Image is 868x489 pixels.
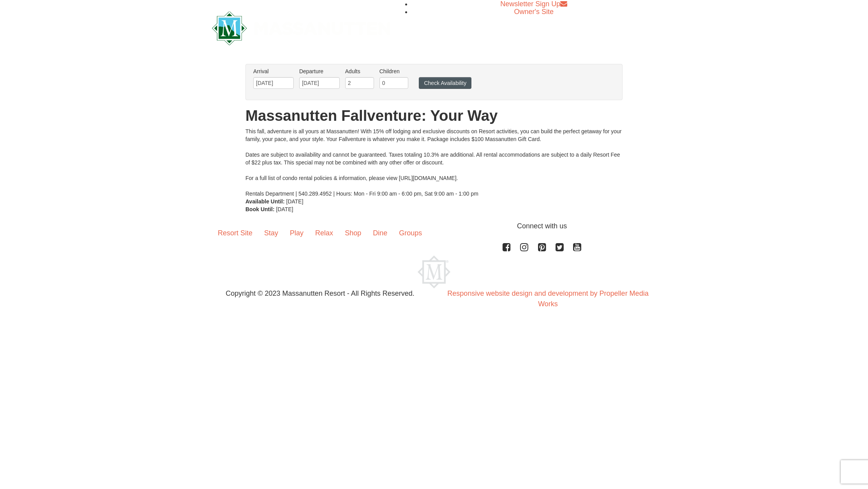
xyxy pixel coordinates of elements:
[393,221,428,245] a: Groups
[345,67,374,75] label: Adults
[309,221,339,245] a: Relax
[419,77,471,89] button: Check Availability
[514,8,554,16] a: Owner's Site
[379,67,408,75] label: Children
[447,290,648,308] a: Responsive website design and development by Propeller Media Works
[299,67,340,75] label: Departure
[258,221,284,245] a: Stay
[245,127,623,198] div: This fall, adventure is all yours at Massanutten! With 15% off lodging and exclusive discounts on...
[418,256,450,288] img: Massanutten Resort Logo
[212,221,656,231] p: Connect with us
[245,206,275,212] strong: Book Until:
[253,67,294,75] label: Arrival
[284,221,309,245] a: Play
[245,108,623,124] h1: Massanutten Fallventure: Your Way
[245,198,285,205] strong: Available Until:
[339,221,367,245] a: Shop
[367,221,393,245] a: Dine
[206,288,434,299] p: Copyright © 2023 Massanutten Resort - All Rights Reserved.
[286,198,303,205] span: [DATE]
[212,11,390,45] img: Massanutten Resort Logo
[212,18,390,36] a: Massanutten Resort
[212,221,258,245] a: Resort Site
[276,206,293,212] span: [DATE]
